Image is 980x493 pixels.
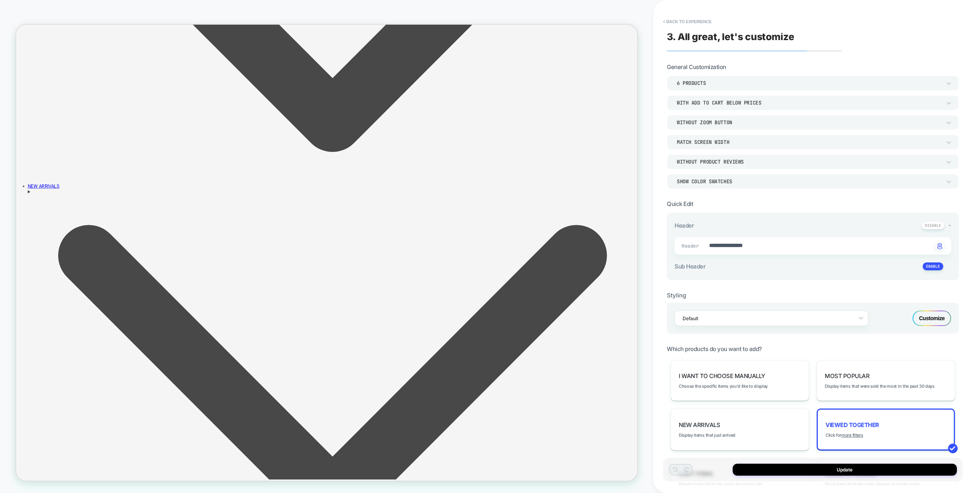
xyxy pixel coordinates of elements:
[15,212,58,219] a: NEW ARRIVALS
[826,432,863,438] span: Click for
[733,464,957,476] button: Update
[667,31,794,42] span: 3. All great, let's customize
[675,222,694,229] span: Header
[677,139,941,145] div: Match Screen Width
[667,200,693,208] span: Quick Edit
[826,421,879,429] span: Viewed Together
[677,178,941,185] div: SHOW COLOR SWATCHES
[667,292,959,299] div: Styling
[679,372,765,380] span: I want to choose manually
[679,432,735,438] span: Display items that just arrived
[677,100,941,106] div: With add to cart below prices
[681,243,691,249] span: Header
[675,263,705,270] span: Sub Header
[679,421,720,429] span: New Arrivals
[677,119,941,126] div: Without Zoom Button
[667,345,762,353] span: Which products do you want to add?
[667,63,726,71] span: General Customization
[679,383,768,389] span: Choose the specific items you'd like to display
[677,80,941,86] div: 6 Products
[659,15,715,28] button: < Back to experience
[677,159,941,165] div: Without Product Reviews
[841,432,863,438] u: more filters
[825,372,869,380] span: Most Popular
[948,221,951,229] span: -
[825,383,935,389] span: Display items that were sold the most in the past 30 days
[937,243,942,249] img: edit with ai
